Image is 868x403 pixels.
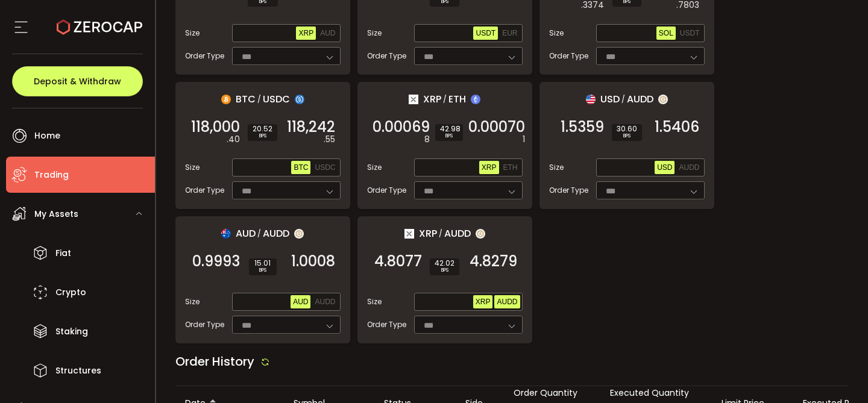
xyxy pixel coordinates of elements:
[476,29,495,37] span: USDT
[236,226,256,241] span: AUD
[367,319,406,330] span: Order Type
[659,29,673,37] span: SOL
[294,229,304,239] img: zuPXiwguUFiBOIQyqLOiXsnnNitlx7q4LCwEbLHADjIpTka+Lip0HH8D0VTrd02z+wEAAAAASUVORK5CYII=
[191,121,240,133] span: 118,000
[367,28,382,39] span: Size
[298,29,313,37] span: XRP
[435,267,454,274] i: BPS
[473,27,498,40] button: USDT
[419,226,437,241] span: XRP
[471,95,480,104] img: eth_portfolio.svg
[221,229,231,239] img: aud_portfolio.svg
[621,94,625,105] em: /
[404,229,414,239] img: xrp_portfolio.png
[503,163,518,172] span: ETH
[497,298,517,306] span: AUDD
[175,353,254,370] span: Order History
[185,28,200,39] span: Size
[185,185,224,196] span: Order Type
[808,345,868,403] iframe: Chat Widget
[185,319,224,330] span: Order Type
[291,255,335,267] span: 1.0008
[470,255,517,267] span: 4.8279
[476,229,485,239] img: zuPXiwguUFiBOIQyqLOiXsnnNitlx7q4LCwEbLHADjIpTka+Lip0HH8D0VTrd02z+wEAAAAASUVORK5CYII=
[444,226,471,241] span: AUDD
[600,92,620,107] span: USD
[324,133,335,146] em: .55
[423,92,441,107] span: XRP
[367,185,406,196] span: Order Type
[409,95,418,104] img: xrp_portfolio.png
[192,255,240,267] span: 0.9993
[479,161,499,174] button: XRP
[448,92,466,107] span: ETH
[549,51,588,61] span: Order Type
[501,161,520,174] button: ETH
[617,125,637,133] span: 30.60
[185,162,200,173] span: Size
[549,28,564,39] span: Size
[12,66,143,96] button: Deposit & Withdraw
[55,284,86,301] span: Crypto
[678,27,702,40] button: USDT
[549,162,564,173] span: Size
[296,27,316,40] button: XRP
[55,362,101,380] span: Structures
[549,185,588,196] span: Order Type
[655,121,699,133] span: 1.5406
[655,161,675,174] button: USD
[312,161,338,174] button: USDC
[440,125,458,133] span: 42.98
[185,51,224,61] span: Order Type
[424,133,430,146] em: 8
[263,92,290,107] span: USDC
[315,298,335,306] span: AUDD
[373,121,430,133] span: 0.00069
[185,296,200,307] span: Size
[656,27,676,40] button: SOL
[502,29,517,37] span: EUR
[367,51,406,61] span: Order Type
[34,205,78,223] span: My Assets
[586,95,596,104] img: usd_portfolio.svg
[617,133,637,140] i: BPS
[263,226,289,241] span: AUDD
[473,295,493,308] button: XRP
[315,163,335,172] span: USDC
[294,163,308,172] span: BTC
[257,228,261,239] em: /
[680,29,700,37] span: USDT
[523,133,525,146] em: 1
[676,161,702,174] button: AUDD
[627,92,653,107] span: AUDD
[367,162,382,173] span: Size
[253,133,272,140] i: BPS
[318,27,338,40] button: AUD
[658,95,668,104] img: zuPXiwguUFiBOIQyqLOiXsnnNitlx7q4LCwEbLHADjIpTka+Lip0HH8D0VTrd02z+wEAAAAASUVORK5CYII=
[295,95,304,104] img: usdc_portfolio.svg
[291,161,310,174] button: BTC
[293,298,308,306] span: AUD
[254,267,272,274] i: BPS
[34,127,60,145] span: Home
[439,228,442,239] em: /
[320,29,335,37] span: AUD
[679,163,699,172] span: AUDD
[236,92,256,107] span: BTC
[254,260,272,267] span: 15.01
[468,121,525,133] span: 0.00070
[435,260,454,267] span: 42.02
[34,166,69,184] span: Trading
[291,295,310,308] button: AUD
[500,27,520,40] button: EUR
[440,133,458,140] i: BPS
[221,95,231,104] img: btc_portfolio.svg
[494,295,520,308] button: AUDD
[561,121,604,133] span: 1.5359
[312,295,338,308] button: AUDD
[443,94,447,105] em: /
[367,296,382,307] span: Size
[55,245,71,262] span: Fiat
[55,323,88,340] span: Staking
